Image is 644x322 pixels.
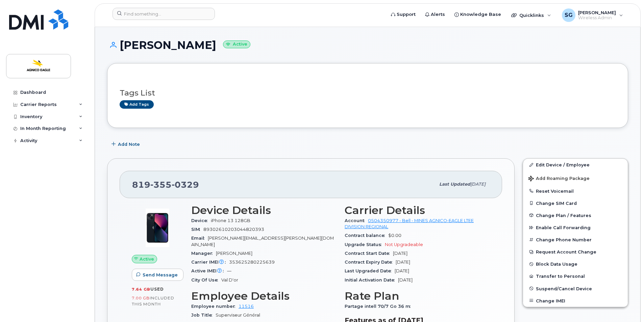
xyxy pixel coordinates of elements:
[523,295,628,307] button: Change IMEI
[191,227,203,232] span: SIM
[523,159,628,171] a: Edit Device / Employee
[118,141,140,147] span: Add Note
[385,242,423,247] span: Not Upgradeable
[227,268,231,273] span: —
[191,304,239,309] span: Employee number
[191,260,229,265] span: Carrier IMEI
[221,277,238,283] span: Val D'or
[191,218,211,223] span: Device
[132,295,174,306] span: included this month
[239,304,254,309] a: 11516
[150,180,172,190] span: 355
[345,218,474,229] a: 0504350977 - Bell - MINES AGNICO-EAGLE LTEE DIVISION REGIONAL
[523,221,628,234] button: Enable Call Forwarding
[211,218,250,223] span: iPhone 13 128GB
[393,251,407,256] span: [DATE]
[523,258,628,270] button: Block Data Usage
[216,313,260,318] span: Superviseur Général
[191,290,337,302] h3: Employee Details
[523,185,628,197] button: Reset Voicemail
[345,304,414,309] span: Partage intell 70/7 Go 36 m
[229,260,275,265] span: 353625280225639
[345,277,398,283] span: Initial Activation Date
[120,89,616,97] h3: Tags List
[191,313,216,318] span: Job Title
[523,197,628,209] button: Change SIM Card
[388,233,401,238] span: $0.00
[345,204,490,216] h3: Carrier Details
[345,218,368,223] span: Account
[345,268,395,273] span: Last Upgraded Date
[523,209,628,221] button: Change Plan / Features
[536,225,591,230] span: Enable Call Forwarding
[172,180,199,190] span: 0329
[396,260,410,265] span: [DATE]
[439,182,470,187] span: Last updated
[132,296,150,300] span: 7.00 GB
[120,100,154,109] a: Add tags
[523,234,628,246] button: Change Phone Number
[132,269,183,281] button: Send Message
[536,213,591,218] span: Change Plan / Features
[132,287,150,292] span: 7.64 GB
[523,171,628,185] button: Add Roaming Package
[223,41,250,48] small: Active
[398,277,413,283] span: [DATE]
[528,176,590,182] span: Add Roaming Package
[216,251,252,256] span: [PERSON_NAME]
[107,138,146,150] button: Add Note
[137,208,178,248] img: image20231002-3703462-1ig824h.jpeg
[523,283,628,295] button: Suspend/Cancel Device
[345,251,393,256] span: Contract Start Date
[191,236,208,241] span: Email
[523,270,628,282] button: Transfer to Personal
[150,287,164,292] span: used
[395,268,409,273] span: [DATE]
[143,272,178,278] span: Send Message
[345,260,396,265] span: Contract Expiry Date
[107,39,628,51] h1: [PERSON_NAME]
[132,180,199,190] span: 819
[191,204,337,216] h3: Device Details
[140,256,154,262] span: Active
[191,277,221,283] span: City Of Use
[523,246,628,258] button: Request Account Change
[345,233,388,238] span: Contract balance
[203,227,264,232] span: 89302610203044820393
[345,290,490,302] h3: Rate Plan
[191,268,227,273] span: Active IMEI
[470,182,486,187] span: [DATE]
[536,286,592,291] span: Suspend/Cancel Device
[191,251,216,256] span: Manager
[191,236,334,247] span: [PERSON_NAME][EMAIL_ADDRESS][PERSON_NAME][DOMAIN_NAME]
[345,242,385,247] span: Upgrade Status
